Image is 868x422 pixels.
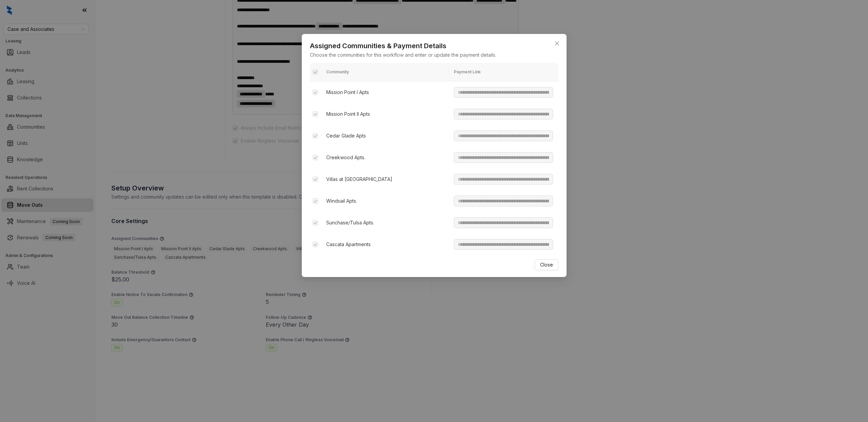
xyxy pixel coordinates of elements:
[326,219,443,226] p: Sunchase/Tulsa Apts.
[535,259,558,270] button: Close
[326,89,443,96] p: Mission Point I Apts
[310,41,558,51] h2: Assigned Communities & Payment Details
[326,154,443,161] p: Creekwood Apts.
[554,41,560,46] span: close
[326,241,443,248] p: Cascata Apartments
[326,197,443,205] p: Windsail Apts.
[448,63,558,81] th: Payment Link
[310,51,558,59] p: Choose the communities for this workflow and enter or update the payment details.
[326,176,443,183] p: Villas at [GEOGRAPHIC_DATA]
[552,38,562,49] button: Close
[326,110,443,118] p: Mission Point II Apts
[321,63,448,81] th: Community
[540,261,553,269] span: Close
[326,132,443,140] p: Cedar Glade Apts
